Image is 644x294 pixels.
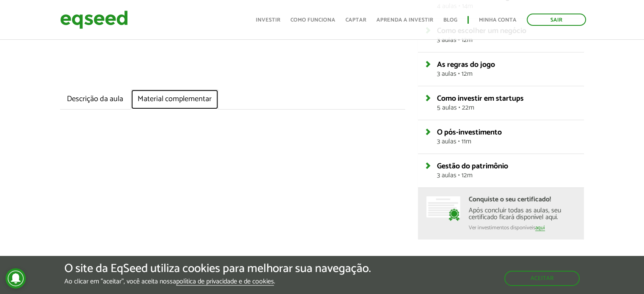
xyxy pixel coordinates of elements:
[437,129,578,145] a: O pós-investimento3 aulas • 11m
[426,196,460,221] img: conquiste-certificado.png
[437,104,578,111] span: 5 aulas • 22m
[64,278,371,286] p: Ao clicar em "aceitar", você aceita nossa .
[131,89,218,110] a: Material complementar
[437,71,578,77] span: 3 aulas • 12m
[469,225,576,231] div: Ver investimentos disponíveis
[443,17,457,23] a: Blog
[469,207,576,221] div: Após concluir todas as aulas, seu certificado ficará disponível aqui.
[437,126,502,139] span: O pós-investimento
[437,138,578,145] span: 3 aulas • 11m
[64,262,371,275] h5: O site da EqSeed utiliza cookies para melhorar sua navegação.
[437,162,578,179] a: Gestão do patrimônio3 aulas • 12m
[504,271,580,286] button: Aceitar
[437,160,508,173] span: Gestão do patrimônio
[437,37,578,44] span: 3 aulas • 12m
[290,17,335,23] a: Como funciona
[176,278,274,286] a: política de privacidade e de cookies
[527,14,586,26] a: Sair
[437,58,495,71] span: As regras do jogo
[60,8,128,31] img: EqSeed
[437,172,578,179] span: 3 aulas • 12m
[437,27,578,44] a: Como escolher um negócio3 aulas • 12m
[60,89,130,110] a: Descrição da aula
[437,92,524,105] span: Como investir em startups
[479,17,517,23] a: Minha conta
[345,17,366,23] a: Captar
[437,61,578,77] a: As regras do jogo3 aulas • 12m
[437,95,578,111] a: Como investir em startups5 aulas • 22m
[469,194,551,205] strong: Conquiste o seu certificado!
[256,17,280,23] a: Investir
[376,17,433,23] a: Aprenda a investir
[535,225,545,231] a: aqui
